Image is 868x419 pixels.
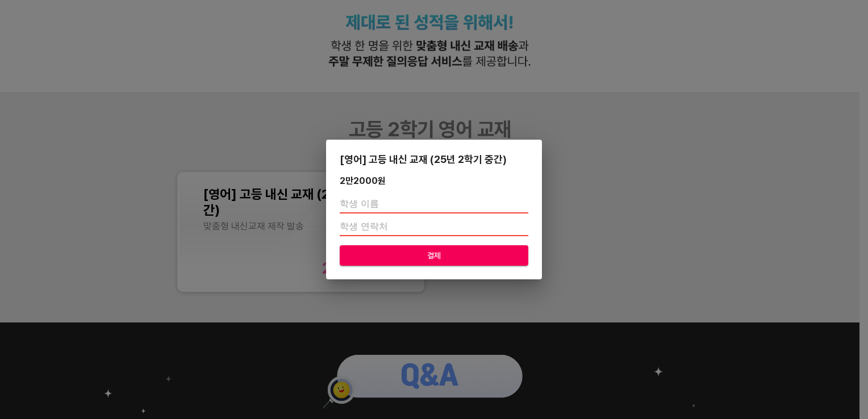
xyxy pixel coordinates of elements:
[340,218,528,236] input: 학생 연락처
[349,249,519,263] span: 결제
[340,175,386,186] div: 2만2000 원
[340,153,528,165] div: [영어] 고등 내신 교재 (25년 2학기 중간)
[340,195,528,213] input: 학생 이름
[340,245,528,266] button: 결제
